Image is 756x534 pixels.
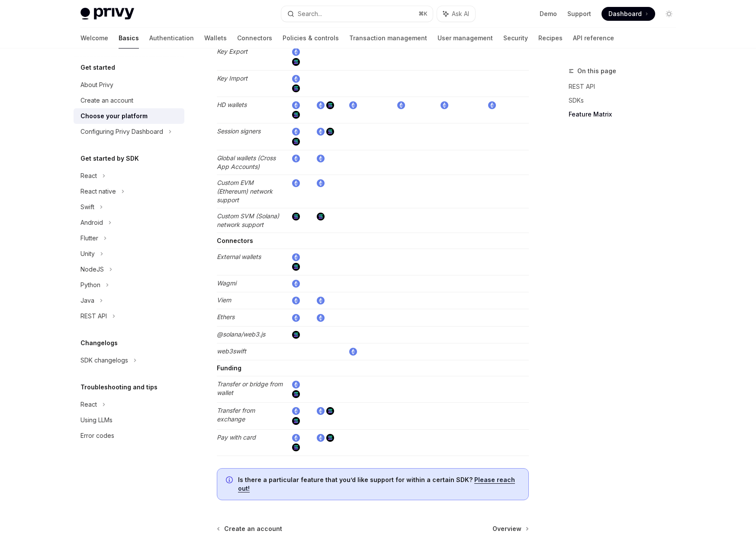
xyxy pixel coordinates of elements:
em: External wallets [217,253,261,260]
img: ethereum.png [349,348,357,356]
div: Android [80,217,103,228]
a: Feature Matrix [569,107,683,121]
img: ethereum.png [317,128,325,136]
img: ethereum.png [292,407,300,415]
div: React [80,399,97,410]
button: Search...⌘K [281,6,433,22]
img: ethereum.png [317,179,325,187]
img: ethereum.png [292,101,300,109]
a: Basics [119,28,139,49]
img: ethereum.png [441,101,448,109]
img: ethereum.png [317,314,325,322]
a: Recipes [538,28,563,49]
div: Swift [80,202,94,212]
img: solana.png [292,213,300,220]
button: Ask AI [437,6,475,22]
a: REST API [569,80,683,94]
a: Error codes [74,428,184,443]
img: solana.png [326,128,334,136]
a: Security [503,28,528,49]
a: Demo [540,10,557,18]
img: ethereum.png [292,297,300,304]
img: ethereum.png [317,407,325,415]
em: Ethers [217,313,235,320]
img: solana.png [292,263,300,271]
a: Policies & controls [283,28,339,49]
em: Pay with card [217,434,256,441]
div: SDK changelogs [80,355,128,366]
img: ethereum.png [317,155,325,162]
img: ethereum.png [488,101,496,109]
img: ethereum.png [317,101,325,109]
img: ethereum.png [292,280,300,288]
a: Choose your platform [74,108,184,124]
div: Java [80,295,94,306]
img: solana.png [317,213,325,220]
img: ethereum.png [397,101,405,109]
img: solana.png [292,331,300,339]
img: solana.png [292,111,300,119]
div: About Privy [80,80,113,90]
div: Configuring Privy Dashboard [80,126,163,137]
img: ethereum.png [292,314,300,322]
div: React native [80,186,116,197]
a: Transaction management [349,28,427,49]
a: Authentication [149,28,194,49]
img: light logo [80,8,134,20]
h5: Troubleshooting and tips [80,382,158,392]
a: Create an account [218,524,282,533]
div: Using LLMs [80,415,113,425]
a: Wallets [204,28,227,49]
div: REST API [80,311,107,321]
a: About Privy [74,77,184,93]
a: Overview [492,524,528,533]
div: Flutter [80,233,98,243]
em: Custom EVM (Ethereum) network support [217,179,273,204]
strong: Connectors [217,237,253,244]
div: React [80,171,97,181]
em: Custom SVM (Solana) network support [217,212,279,228]
em: Transfer from exchange [217,407,255,423]
a: Dashboard [602,7,655,21]
span: Overview [492,524,521,533]
button: Toggle dark mode [662,7,676,21]
a: Using LLMs [74,412,184,428]
span: Dashboard [608,10,642,18]
span: ⌘ K [418,10,428,17]
img: solana.png [292,138,300,146]
a: Create an account [74,93,184,108]
svg: Info [226,476,235,485]
img: ethereum.png [292,128,300,136]
a: API reference [573,28,614,49]
img: solana.png [292,58,300,66]
img: solana.png [326,434,334,442]
div: Python [80,280,100,290]
img: ethereum.png [317,297,325,304]
em: web3swift [217,347,246,355]
em: Key Import [217,74,248,82]
div: Search... [298,9,322,19]
img: solana.png [292,417,300,425]
div: Unity [80,249,95,259]
div: Choose your platform [80,111,148,121]
a: SDKs [569,94,683,107]
em: Wagmi [217,279,236,287]
em: Transfer or bridge from wallet [217,380,283,396]
div: Create an account [80,95,133,106]
img: ethereum.png [317,434,325,442]
a: User management [438,28,493,49]
em: Session signers [217,127,261,135]
img: ethereum.png [292,48,300,56]
img: ethereum.png [292,155,300,162]
img: ethereum.png [292,434,300,442]
div: NodeJS [80,264,104,275]
h5: Get started [80,62,115,73]
img: ethereum.png [292,75,300,83]
img: solana.png [292,84,300,92]
span: Create an account [224,524,282,533]
em: Viem [217,296,231,304]
a: Please reach out! [238,476,515,492]
em: Global wallets (Cross App Accounts) [217,154,276,170]
img: ethereum.png [292,179,300,187]
span: Ask AI [452,10,469,18]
